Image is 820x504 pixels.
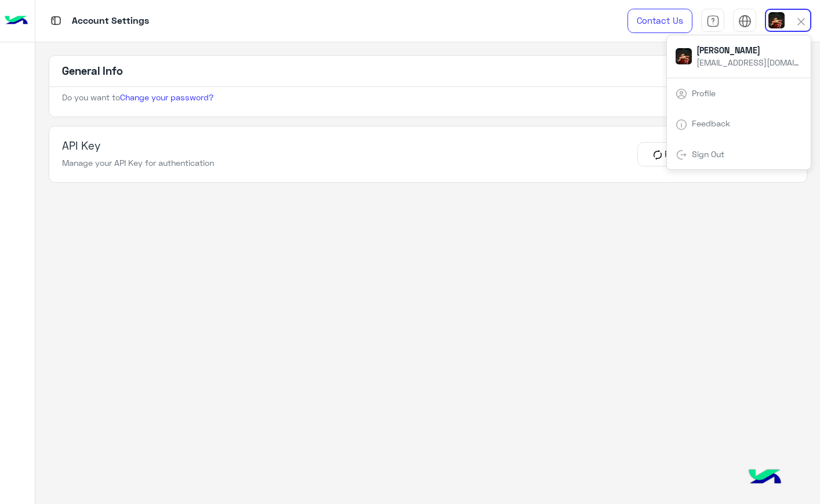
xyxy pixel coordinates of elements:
[651,150,665,159] img: generate.svg
[62,92,213,102] span: Do you want to
[696,56,801,68] span: [EMAIL_ADDRESS][DOMAIN_NAME]
[5,9,28,33] img: Logo
[637,142,720,166] button: Regenrate
[72,13,149,29] p: Account Settings
[676,149,687,161] img: tab
[62,139,214,153] h5: API Key
[706,14,720,28] img: tab
[676,88,687,100] img: tab
[627,9,692,33] a: Contact Us
[676,48,692,64] img: userImage
[692,88,716,98] a: Profile
[120,92,213,102] a: Change your password?
[62,158,214,168] span: Manage your API Key for authentication
[676,119,687,130] img: tab
[49,56,807,87] h5: General Info
[701,9,724,33] a: tab
[768,12,785,28] img: userImage
[738,14,752,28] img: tab
[696,44,801,56] span: [PERSON_NAME]
[692,149,724,159] a: Sign Out
[794,15,808,28] img: close
[49,13,63,28] img: tab
[745,458,785,498] img: hulul-logo.png
[692,118,730,128] a: Feedback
